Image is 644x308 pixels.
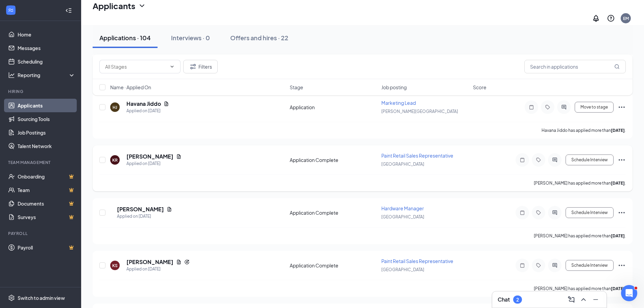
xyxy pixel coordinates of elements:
[566,207,614,218] button: Schedule Interview
[381,258,453,264] span: Paint Retail Sales Representative
[590,294,601,305] button: Minimize
[381,84,407,91] span: Job posting
[167,207,172,212] svg: Document
[551,157,559,163] svg: ActiveChat
[290,157,377,163] div: Application Complete
[18,183,75,197] a: TeamCrown
[184,259,190,265] svg: Reapply
[544,104,552,110] svg: Tag
[126,153,173,160] h5: [PERSON_NAME]
[99,33,151,42] div: Applications · 104
[171,33,210,42] div: Interviews · 0
[230,33,288,42] div: Offers and hires · 22
[473,84,486,91] span: Score
[290,84,303,91] span: Stage
[169,64,175,69] svg: ChevronDown
[592,14,600,22] svg: Notifications
[578,294,589,305] button: ChevronUp
[381,162,424,167] span: [GEOGRAPHIC_DATA]
[8,160,74,165] div: Team Management
[618,209,626,217] svg: Ellipses
[126,108,169,114] div: Applied on [DATE]
[138,2,146,10] svg: ChevronDown
[566,294,577,305] button: ComposeMessage
[18,241,75,254] a: PayrollCrown
[611,128,625,133] b: [DATE]
[611,181,625,186] b: [DATE]
[618,261,626,269] svg: Ellipses
[614,64,620,69] svg: MagnifyingGlass
[566,155,614,165] button: Schedule Interview
[18,126,75,139] a: Job Postings
[105,63,167,70] input: All Stages
[623,16,629,21] div: EM
[18,72,76,78] div: Reporting
[117,206,164,213] h5: [PERSON_NAME]
[534,157,543,163] svg: Tag
[381,205,424,211] span: Hardware Manager
[618,156,626,164] svg: Ellipses
[18,99,75,112] a: Applicants
[290,262,377,269] div: Application Complete
[518,157,526,163] svg: Note
[567,295,575,304] svg: ComposeMessage
[551,210,559,215] svg: ActiveChat
[18,139,75,153] a: Talent Network
[113,104,117,110] div: HJ
[618,103,626,111] svg: Ellipses
[611,286,625,291] b: [DATE]
[575,102,614,113] button: Move to stage
[621,285,637,301] iframe: Intercom live chat
[126,100,161,108] h5: Havana Jiddo
[176,259,182,265] svg: Document
[518,210,526,215] svg: Note
[126,258,173,266] h5: [PERSON_NAME]
[560,104,568,110] svg: ActiveChat
[18,55,75,68] a: Scheduling
[524,60,626,73] input: Search in applications
[117,213,172,220] div: Applied on [DATE]
[8,89,74,94] div: Hiring
[126,160,182,167] div: Applied on [DATE]
[534,210,543,215] svg: Tag
[18,210,75,224] a: SurveysCrown
[534,233,626,239] p: [PERSON_NAME] has applied more than .
[164,101,169,106] svg: Document
[7,7,14,14] svg: WorkstreamLogo
[542,127,626,133] p: Havana Jiddo has applied more than .
[8,72,15,78] svg: Analysis
[290,209,377,216] div: Application Complete
[65,7,72,14] svg: Collapse
[176,154,182,159] svg: Document
[126,266,190,273] div: Applied on [DATE]
[551,263,559,268] svg: ActiveChat
[527,104,535,110] svg: Note
[18,170,75,183] a: OnboardingCrown
[18,197,75,210] a: DocumentsCrown
[381,109,458,114] span: [PERSON_NAME][GEOGRAPHIC_DATA]
[518,263,526,268] svg: Note
[607,14,615,22] svg: QuestionInfo
[381,152,453,159] span: Paint Retail Sales Representative
[290,104,377,111] div: Application
[381,100,416,106] span: Marketing Lead
[8,231,74,236] div: Payroll
[381,267,424,272] span: [GEOGRAPHIC_DATA]
[8,294,15,301] svg: Settings
[18,294,65,301] div: Switch to admin view
[18,28,75,41] a: Home
[611,233,625,238] b: [DATE]
[534,180,626,186] p: [PERSON_NAME] has applied more than .
[534,263,543,268] svg: Tag
[183,60,218,73] button: Filter Filters
[592,295,600,304] svg: Minimize
[534,286,626,291] p: [PERSON_NAME] has applied more than .
[18,41,75,55] a: Messages
[381,214,424,219] span: [GEOGRAPHIC_DATA]
[579,295,588,304] svg: ChevronUp
[110,84,151,91] span: Name · Applied On
[112,263,118,268] div: KS
[189,63,197,71] svg: Filter
[566,260,614,271] button: Schedule Interview
[516,297,519,303] div: 2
